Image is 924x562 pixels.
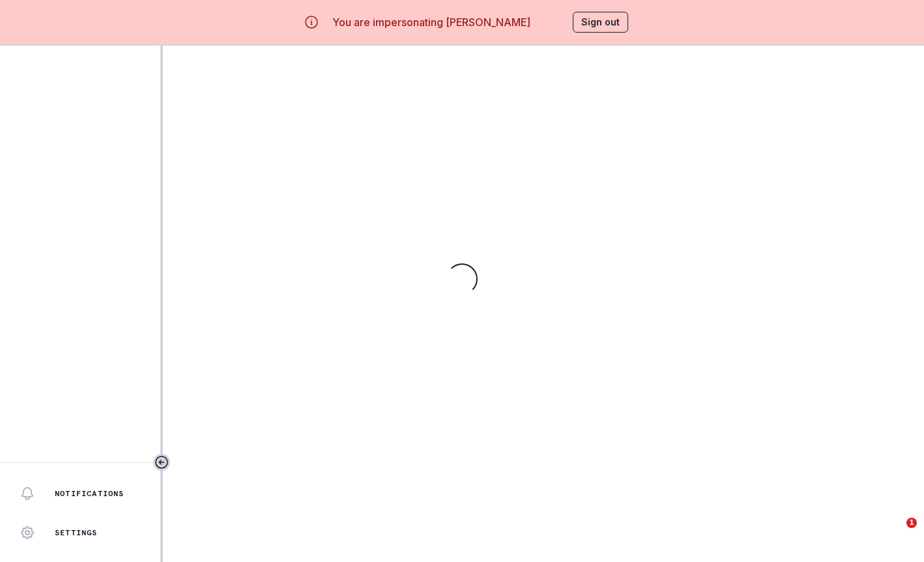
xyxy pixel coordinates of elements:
[332,14,530,30] p: You are impersonating [PERSON_NAME]
[55,527,98,538] p: Settings
[153,454,170,471] button: Toggle sidebar
[55,488,124,499] p: Notifications
[573,12,628,33] button: Sign out
[880,518,911,549] iframe: Intercom live chat
[906,518,917,528] span: 1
